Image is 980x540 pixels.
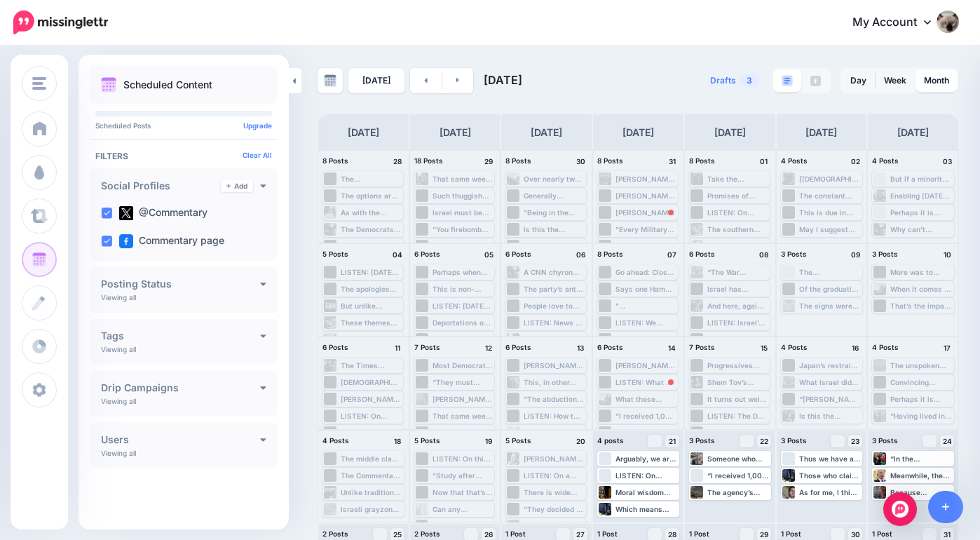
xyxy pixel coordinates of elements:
div: [PERSON_NAME] brought death and destruction upon his people, intentionally. Had he lived, he woul... [433,395,494,403]
a: Clear All [243,151,272,159]
span: 29 [760,531,768,538]
span: 6 Posts [505,343,531,351]
div: There is wide understanding, well beyond [GEOGRAPHIC_DATA], that the recognition scheme cooked up... [524,488,585,497]
div: What Israel did not know, could not have known, as it was undergoing these existential torments, ... [799,378,862,386]
div: This is non-crazy Democrats’ political problem in a nutshell: The “[MEDICAL_DATA]” lie has gone f... [433,285,494,293]
span: 26 [484,531,493,538]
div: Unlike traditional computers, which we program to follow our instructions precisely, AI algorithm... [341,488,403,497]
div: Israeli grayzone operations are undeniably ramping up as the multi-front war quiets down. But the... [341,505,403,513]
div: [PERSON_NAME] demanded [PERSON_NAME] drop the charges and, when he refused, dropped the tariffs o... [615,191,676,200]
h4: 05 [482,248,496,261]
img: calendar.png [101,77,116,93]
div: This, in other words, has been Democrats’ Plan A. If the party is already out of ideas, the fate ... [524,378,585,386]
div: It turns out well-meaning people are doing their best, which is still imperfect. Human, you might... [707,395,768,403]
span: 22 [760,438,768,445]
h4: 17 [940,342,954,354]
div: LISTEN: Israel’s decision to adopt a new strategy to win the war in [GEOGRAPHIC_DATA] is wildly c... [707,318,768,327]
span: 5 Posts [505,436,531,445]
div: Perhaps when they made that promise, they hadn’t considered the symbology of the rhetoric that al... [433,268,494,276]
span: 31 [944,531,951,538]
div: The constant chatter about a two-state solution by these voices lives under the dark shadow of th... [799,191,862,200]
span: 3 Posts [689,436,715,445]
h4: 01 [757,155,771,168]
div: Thus we have a rare moment when the truth has emerged from the shadows: France’s announcement of ... [799,454,862,463]
h4: Tags [101,331,260,341]
span: 4 Posts [872,156,899,165]
a: [DATE] [348,68,404,93]
span: 8 Posts [597,156,623,165]
h4: [DATE] [531,124,562,141]
span: 21 [669,438,676,445]
label: @Commentary [119,206,207,220]
span: 3 Posts [872,436,898,445]
p: Scheduled Posts [95,122,272,129]
div: Most Democrats may be conventional, upscale liberals. But the fiery core still provides resources... [433,361,494,370]
img: menu.png [32,77,46,90]
div: The mistreatment of [DEMOGRAPHIC_DATA] children on commercial travel is a growing trend that sugg... [799,268,862,276]
div: The agency’s partners in [GEOGRAPHIC_DATA] were running interference for Hamas. That way, the nar... [707,488,770,497]
img: twitter-square.png [119,206,133,220]
h4: 09 [848,248,862,261]
div: “I received 1,000 shekels (about $300) in worn-out banknotes — no trader would accept them,” one ... [615,412,676,420]
div: LISTEN: How to make sense of the goings-on in [GEOGRAPHIC_DATA] [DATE] between the president and ... [524,412,585,420]
span: [DATE] [484,73,522,87]
div: “They must immediately release all of the hostages, sign up to a ceasefire, disarm, and accept th... [433,378,494,386]
div: These themes are now commonplace among such groups, with the idea that the hegemonic West—includi... [341,318,402,327]
span: 4 Posts [322,436,349,445]
p: Viewing all [101,397,136,405]
h4: 10 [940,248,954,261]
div: LISTEN: On another special summer podcast, the crew delves into great works of art that leave us ... [615,471,678,480]
div: [[DEMOGRAPHIC_DATA] identity] should require, at a minimum, an assertion, either public or silent... [799,175,862,183]
div: The middle class survived the Great Depression, World War II, and disco. It will survive 2026. Bu... [341,454,403,463]
div: Someone who cites the “Gaza Health Ministry” is not someone who has been fooled by one side; it i... [707,454,770,463]
div: It is no surprise that a majority of [DEMOGRAPHIC_DATA] would feel less safe in a city run by [PE... [433,522,494,530]
div: Open Intercom Messenger [883,492,917,526]
div: Go ahead: Close your eyes, spin the globe, and wherever your finger is pointing when it stops wil... [615,268,676,276]
span: 30 [851,531,860,538]
div: Twenty months on, the horror has largely evanesced outside the [DEMOGRAPHIC_DATA] and staunchly p... [524,335,585,344]
span: 8 Posts [505,156,531,165]
h4: 14 [665,342,679,354]
div: Which means that every leader who followed [PERSON_NAME] in announcing a plan to recognize a Pale... [615,505,678,513]
div: LISTEN: The DC crime crackdown is driving [PERSON_NAME] critics into fits of insanity and weird c... [707,412,768,420]
div: [PERSON_NAME] has proposed that if he is ahead in the polls in September, Mayor [PERSON_NAME] sho... [615,208,676,217]
div: This is due in part to the long-standing impact of the academic left’s insistence that masculinit... [799,208,862,217]
h4: 03 [940,155,954,168]
div: [PERSON_NAME] is usually seen as a man who wears his emotions on his sleeve. So give him credit f... [524,361,585,370]
div: Western powers have been hesitant to deliver knockout punches to dwindling terrorist groups and o... [433,335,494,344]
img: calendar-grey-darker.png [324,74,336,87]
h4: 19 [482,435,496,447]
div: That same week, hostages still being held by Hamas in [GEOGRAPHIC_DATA] notched 600 days of hell,... [433,175,494,183]
span: 1 Post [505,529,526,538]
div: Iran had already been killing [DEMOGRAPHIC_DATA] service members long before those B-2s soared ab... [707,242,768,250]
div: The unspoken next thought is: Perhaps it isn’t so easy to prove this claim about Israel. [URL][DO... [890,361,953,370]
div: Moral wisdom and realism about the Middle East go hand in hand—and that, as both [PERSON_NAME] an... [615,488,678,497]
div: Israel must begin to think about the long term. And herein lies the opportunity to place immense ... [433,208,494,217]
div: Israel has repeatedly lost control over its own war of survival in a futile bid to please others.... [707,285,768,293]
div: Convincing autists and non-autists alike that society is wrong to expect basic conformity to comm... [890,378,953,386]
div: Columbia has agreed to pay the federal government $200 million and about $20 million to [DEMOGRAP... [341,335,402,344]
h4: 02 [848,155,862,168]
span: 6 Posts [505,250,531,258]
h4: 20 [573,435,587,447]
div: "You firebomb my capitol, it might take me 3 years...but I'm not letting you get away with that. ... [433,225,494,234]
div: Because [PERSON_NAME] was pure evil. There was no other side to him, no complexity to his charact... [890,488,953,497]
div: In other words, the agency took rigorous standards and tore them to shreds. And for what? For the... [524,522,585,530]
span: 8 Posts [322,156,348,165]
p: Scheduled Content [123,80,212,90]
div: [PERSON_NAME] was always fun to argue with, to read, to share a stage or television set with, to ... [524,454,585,463]
span: 5 Posts [322,250,348,258]
div: Arguably, we are wasting a great deal of time and treasure creating a socially detrimental cadre ... [615,454,678,463]
div: That same week, hostages still being held by Hamas in [GEOGRAPHIC_DATA] notched 600 days of hell,... [433,412,494,420]
h4: 29 [482,155,496,168]
div: And here, again, [DEMOGRAPHIC_DATA] fell in line—supporting the institutions that had caved to an... [707,302,768,310]
span: 4 Posts [781,343,808,351]
div: “⁠Having lived in the [GEOGRAPHIC_DATA] most of my life, unfortunately, the only [DEMOGRAPHIC_DAT... [890,412,953,420]
div: Yet responding to readers who have expressed shock at his post-[DATE] “awakening” of sorts, [PERS... [433,242,494,250]
div: "Every Military Plan is brilliant until you make contact with the enemy...they've been making con... [615,225,676,234]
span: 3 Posts [781,250,807,258]
h4: 07 [665,248,679,261]
span: 4 posts [597,436,624,445]
span: 25 [393,531,402,538]
div: Promises of recognition will have no practical effect on the conflict outside of encouraging Hama... [707,191,768,200]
